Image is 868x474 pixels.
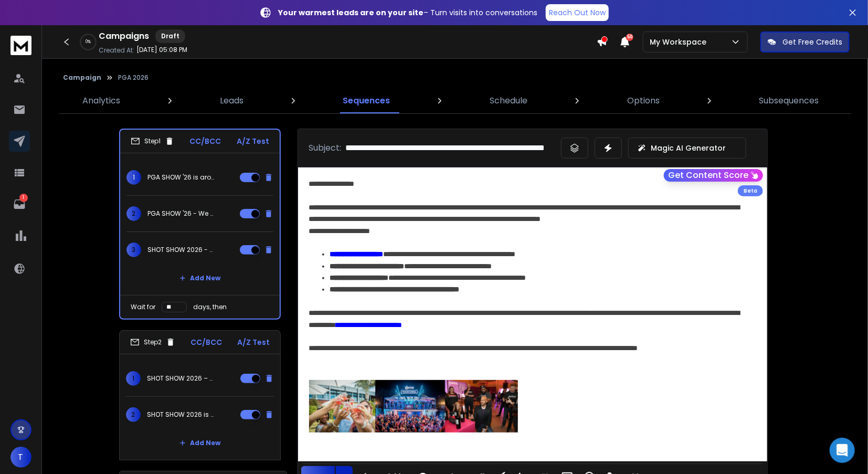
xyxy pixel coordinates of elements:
p: Leads [220,94,244,107]
div: Step 2 [130,338,175,347]
a: Options [621,88,666,113]
p: – Turn visits into conversations [278,7,537,18]
button: T [10,447,31,468]
p: 0 % [86,39,91,45]
div: Draft [155,29,185,43]
p: A/Z Test [237,136,269,146]
button: Campaign [63,73,101,82]
p: days, then [193,303,227,311]
a: 1 [9,194,30,215]
li: Step1CC/BCCA/Z Test1PGA SHOW '26 is around the corner-Elevate your Booth Experience2PGA SHOW '26 ... [119,129,281,320]
span: 1 [126,170,141,185]
p: Reach Out Now [549,7,606,18]
a: Analytics [76,88,126,113]
p: CC/BCC [190,337,222,347]
span: 3 [126,243,141,257]
a: Schedule [483,88,534,113]
p: PGA 2026 [118,73,149,82]
p: A/Z Test [237,337,270,347]
p: Created At: [99,46,134,55]
p: SHOT SHOW 2026 is here! From Vision to Reality—Without the Guesswork [147,410,214,419]
span: 2 [126,206,141,221]
p: SHOT SHOW 2026 - Booth-Exhibit Assistance [147,246,215,254]
p: Analytics [82,94,120,107]
p: [DATE] 05:08 PM [136,46,187,54]
div: Beta [738,185,763,196]
p: PGA SHOW '26 - We Turn Big Ideas into Buildable Realities [147,209,215,218]
p: CC/BCC [190,136,221,146]
button: Get Free Credits [760,31,850,52]
span: 1 [126,371,141,386]
p: SHOT SHOW 2026 – Next Steps to Stand Out [147,374,214,383]
p: Subject: [309,142,341,154]
img: logo [10,36,31,55]
p: Schedule [490,94,527,107]
p: My Workspace [650,37,711,47]
button: Magic AI Generator [628,138,746,159]
button: Get Content Score [664,169,763,182]
a: Leads [214,88,250,113]
p: Get Free Credits [782,37,842,47]
p: Subsequences [759,94,819,107]
img: Email%20banner%201-Events.png [309,380,518,433]
button: Add New [171,268,229,289]
p: Options [627,94,660,107]
strong: Your warmest leads are on your site [278,7,424,18]
p: 1 [19,194,28,202]
p: PGA SHOW '26 is around the corner-Elevate your Booth Experience [147,173,215,182]
span: 50 [626,34,633,41]
span: 2 [126,407,141,422]
a: Sequences [337,88,397,113]
a: Subsequences [753,88,825,113]
div: Step 1 [131,136,174,146]
p: Sequences [343,94,390,107]
div: Open Intercom Messenger [830,438,855,463]
p: Wait for [131,303,155,311]
h1: Campaigns [99,30,149,43]
p: Magic AI Generator [651,143,726,153]
button: Add New [171,433,229,454]
a: Reach Out Now [546,4,609,21]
